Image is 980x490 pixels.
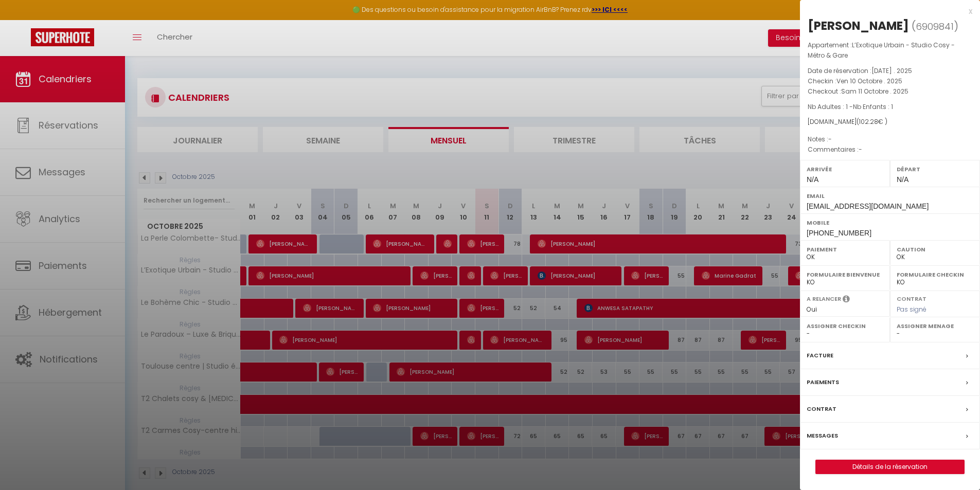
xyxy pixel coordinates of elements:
[897,269,973,280] label: Formulaire Checkin
[843,295,850,306] i: Sélectionner OUI si vous souhaiter envoyer les séquences de messages post-checkout
[808,86,972,97] p: Checkout :
[897,295,926,301] label: Contrat
[841,87,908,96] span: Sam 11 Octobre . 2025
[807,269,883,280] label: Formulaire Bienvenue
[807,377,839,388] label: Paiements
[808,134,972,144] p: Notes :
[912,19,958,33] span: ( )
[807,321,883,331] label: Assigner Checkin
[916,20,954,33] span: 6909841
[816,460,964,474] a: Détails de la réservation
[859,117,878,126] span: 102.28
[807,229,871,237] span: [PHONE_NUMBER]
[807,164,883,174] label: Arrivée
[828,135,832,143] span: -
[808,117,972,127] div: [DOMAIN_NAME]
[897,244,973,255] label: Caution
[871,66,912,75] span: [DATE] . 2025
[808,76,972,86] p: Checkin :
[808,66,972,76] p: Date de réservation :
[897,175,908,184] span: N/A
[897,164,973,174] label: Départ
[800,5,972,17] div: x
[808,17,909,34] div: [PERSON_NAME]
[807,350,833,361] label: Facture
[897,305,926,314] span: Pas signé
[836,77,902,85] span: Ven 10 Octobre . 2025
[807,175,818,184] span: N/A
[859,145,862,154] span: -
[897,321,973,331] label: Assigner Menage
[815,460,965,474] button: Détails de la réservation
[857,117,887,126] span: ( € )
[807,295,841,303] label: A relancer
[807,217,973,228] label: Mobile
[807,244,883,255] label: Paiement
[807,202,929,210] span: [EMAIL_ADDRESS][DOMAIN_NAME]
[807,430,838,441] label: Messages
[808,41,955,60] span: L’Exotique Urbain - Studio Cosy - Métro & Gare
[807,191,973,201] label: Email
[808,102,893,111] span: Nb Adultes : 1 -
[808,40,972,61] p: Appartement :
[853,102,893,111] span: Nb Enfants : 1
[807,404,836,414] label: Contrat
[808,144,972,155] p: Commentaires :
